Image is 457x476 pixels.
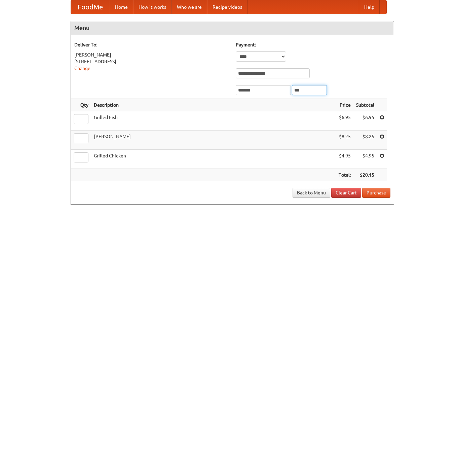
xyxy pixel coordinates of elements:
th: $20.15 [353,169,377,181]
button: Purchase [362,188,390,198]
div: [STREET_ADDRESS] [74,58,229,65]
td: $6.95 [336,111,353,131]
td: [PERSON_NAME] [91,131,336,150]
td: $8.25 [353,131,377,150]
a: Recipe videos [207,0,247,14]
a: Clear Cart [331,188,361,198]
div: [PERSON_NAME] [74,51,229,58]
td: $4.95 [336,150,353,169]
td: Grilled Chicken [91,150,336,169]
th: Description [91,99,336,111]
h4: Menu [71,21,394,35]
a: Help [359,0,380,14]
th: Qty [71,99,91,111]
h5: Deliver To: [74,41,229,48]
h5: Payment: [236,41,390,48]
td: $8.25 [336,131,353,150]
a: Who we are [172,0,207,14]
a: FoodMe [71,0,110,14]
td: $4.95 [353,150,377,169]
th: Subtotal [353,99,377,111]
a: Change [74,66,90,71]
a: Back to Menu [293,188,330,198]
th: Price [336,99,353,111]
a: How it works [133,0,172,14]
a: Home [110,0,133,14]
th: Total: [336,169,353,181]
td: $6.95 [353,111,377,131]
td: Grilled Fish [91,111,336,131]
